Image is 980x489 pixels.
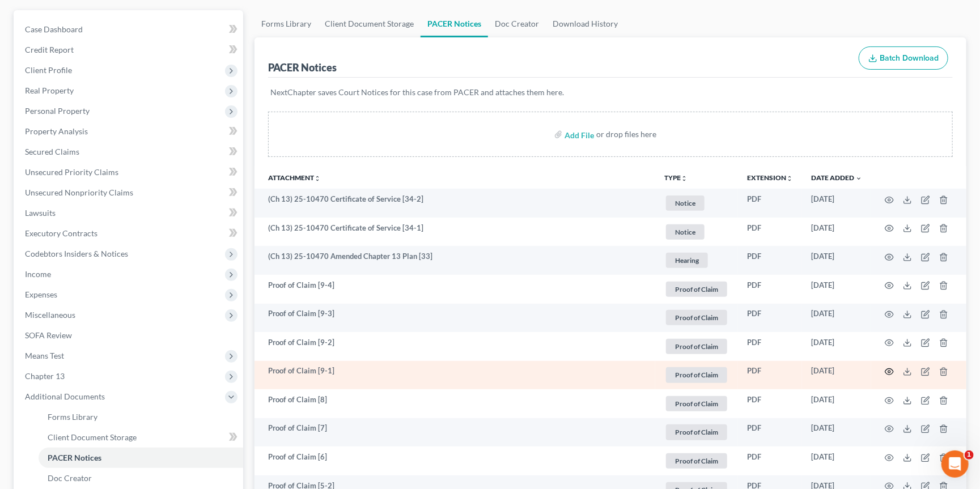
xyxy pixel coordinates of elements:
[270,87,951,98] p: NextChapter saves Court Notices for this case from PACER and attaches them here.
[39,468,243,488] a: Doc Creator
[488,10,546,37] a: Doc Creator
[16,142,243,162] a: Secured Claims
[738,332,802,361] td: PDF
[666,282,727,297] span: Proof of Claim
[25,249,128,258] span: Codebtors Insiders & Notices
[25,310,75,320] span: Miscellaneous
[25,65,72,75] span: Client Profile
[666,224,705,240] span: Notice
[16,19,243,40] a: Case Dashboard
[666,339,727,354] span: Proof of Claim
[48,473,92,483] span: Doc Creator
[664,251,729,270] a: Hearing
[254,218,655,246] td: (Ch 13) 25-10470 Certificate of Service [34-1]
[16,182,243,203] a: Unsecured Nonpriority Claims
[664,423,729,441] a: Proof of Claim
[738,304,802,333] td: PDF
[666,453,727,469] span: Proof of Claim
[747,173,793,182] a: Extensionunfold_more
[681,175,688,182] i: unfold_more
[16,325,243,346] a: SOFA Review
[254,332,655,361] td: Proof of Claim [9-2]
[254,447,655,475] td: Proof of Claim [6]
[25,147,79,156] span: Secured Claims
[16,223,243,244] a: Executory Contracts
[802,447,871,475] td: [DATE]
[802,332,871,361] td: [DATE]
[596,129,656,140] div: or drop files here
[802,218,871,246] td: [DATE]
[25,45,74,54] span: Credit Report
[664,175,688,182] button: TYPEunfold_more
[965,450,974,460] span: 1
[48,432,137,442] span: Client Document Storage
[254,389,655,418] td: Proof of Claim [8]
[738,361,802,390] td: PDF
[666,396,727,411] span: Proof of Claim
[664,452,729,470] a: Proof of Claim
[48,412,97,422] span: Forms Library
[268,173,321,182] a: Attachmentunfold_more
[802,189,871,218] td: [DATE]
[254,361,655,390] td: Proof of Claim [9-1]
[25,188,133,197] span: Unsecured Nonpriority Claims
[318,10,421,37] a: Client Document Storage
[314,175,321,182] i: unfold_more
[39,427,243,448] a: Client Document Storage
[25,167,118,177] span: Unsecured Priority Claims
[25,371,65,381] span: Chapter 13
[666,195,705,211] span: Notice
[941,450,969,478] iframe: Intercom live chat
[666,253,708,268] span: Hearing
[254,10,318,37] a: Forms Library
[25,351,64,360] span: Means Test
[738,447,802,475] td: PDF
[16,162,243,182] a: Unsecured Priority Claims
[25,290,57,299] span: Expenses
[802,361,871,390] td: [DATE]
[738,275,802,304] td: PDF
[738,418,802,447] td: PDF
[859,46,948,70] button: Batch Download
[16,203,243,223] a: Lawsuits
[738,218,802,246] td: PDF
[25,269,51,279] span: Income
[802,304,871,333] td: [DATE]
[738,389,802,418] td: PDF
[25,106,90,116] span: Personal Property
[254,418,655,447] td: Proof of Claim [7]
[802,246,871,275] td: [DATE]
[811,173,862,182] a: Date Added expand_more
[16,40,243,60] a: Credit Report
[268,61,337,74] div: PACER Notices
[802,389,871,418] td: [DATE]
[802,275,871,304] td: [DATE]
[25,86,74,95] span: Real Property
[664,337,729,356] a: Proof of Claim
[25,392,105,401] span: Additional Documents
[802,418,871,447] td: [DATE]
[738,246,802,275] td: PDF
[738,189,802,218] td: PDF
[39,407,243,427] a: Forms Library
[25,126,88,136] span: Property Analysis
[254,189,655,218] td: (Ch 13) 25-10470 Certificate of Service [34-2]
[25,208,56,218] span: Lawsuits
[666,310,727,325] span: Proof of Claim
[664,394,729,413] a: Proof of Claim
[254,246,655,275] td: (Ch 13) 25-10470 Amended Chapter 13 Plan [33]
[546,10,625,37] a: Download History
[855,175,862,182] i: expand_more
[666,424,727,440] span: Proof of Claim
[666,367,727,382] span: Proof of Claim
[664,280,729,299] a: Proof of Claim
[39,448,243,468] a: PACER Notices
[254,304,655,333] td: Proof of Claim [9-3]
[48,453,101,462] span: PACER Notices
[664,223,729,241] a: Notice
[254,275,655,304] td: Proof of Claim [9-4]
[25,330,72,340] span: SOFA Review
[25,24,83,34] span: Case Dashboard
[664,365,729,384] a: Proof of Claim
[664,194,729,212] a: Notice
